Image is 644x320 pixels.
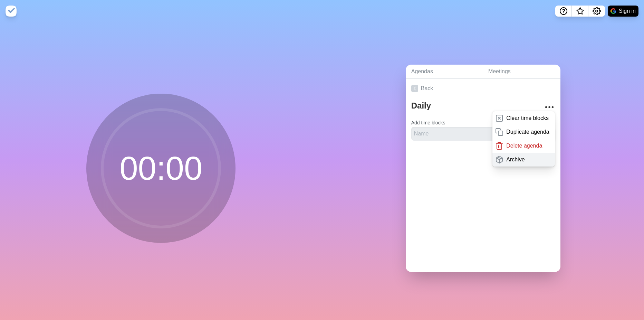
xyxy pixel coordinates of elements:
a: Agendas [406,65,483,79]
label: Add time blocks [411,120,445,125]
input: Name [411,127,516,141]
p: Delete agenda [506,142,542,150]
button: What’s new [572,6,588,17]
img: timeblocks logo [6,6,17,17]
a: Back [406,79,560,98]
button: Settings [588,6,605,17]
p: Archive [506,156,525,164]
img: google logo [611,8,616,14]
button: Sign in [608,6,638,17]
p: Duplicate agenda [506,128,549,136]
p: Clear time blocks [506,114,549,122]
button: More [542,100,556,114]
button: Help [555,6,572,17]
a: Meetings [483,65,560,79]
